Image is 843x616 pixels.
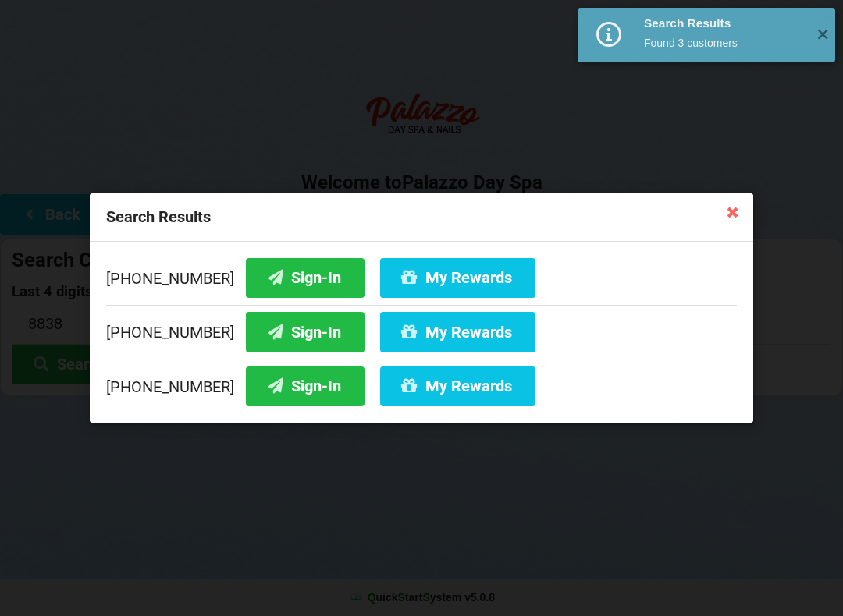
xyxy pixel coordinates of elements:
button: Sign-In [246,366,365,406]
button: Sign-In [246,258,365,298]
div: [PHONE_NUMBER] [106,359,737,406]
button: My Rewards [380,312,535,352]
button: My Rewards [380,366,535,406]
div: [PHONE_NUMBER] [106,258,737,305]
div: Search Results [90,193,753,242]
div: [PHONE_NUMBER] [106,305,737,359]
button: My Rewards [380,258,535,298]
div: Search Results [644,16,804,31]
div: Found 3 customers [644,35,804,51]
button: Sign-In [246,312,365,352]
